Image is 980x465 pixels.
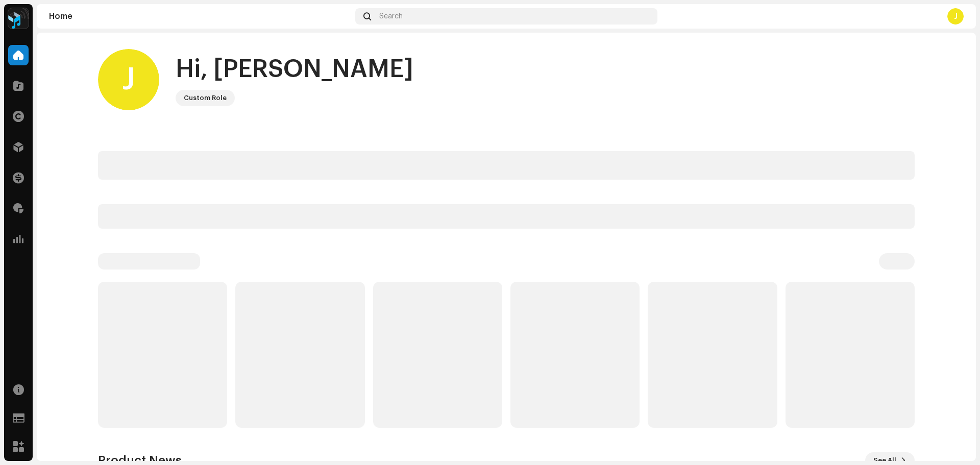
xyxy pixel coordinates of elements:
span: Search [379,12,403,20]
div: Custom Role [184,92,227,104]
div: J [98,49,159,110]
div: Hi, [PERSON_NAME] [176,53,413,86]
img: 2dae3d76-597f-44f3-9fef-6a12da6d2ece [8,8,29,29]
div: Home [49,12,351,20]
div: J [947,8,964,25]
